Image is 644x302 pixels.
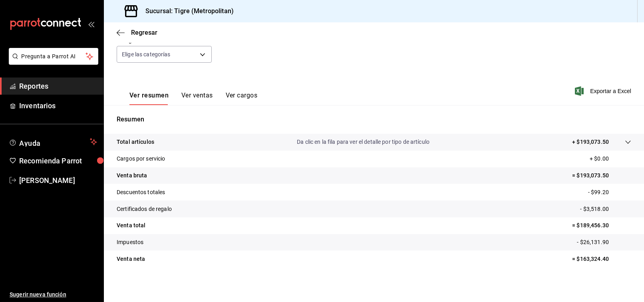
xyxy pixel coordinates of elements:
[19,81,97,91] span: Reportes
[22,52,86,61] span: Pregunta a Parrot AI
[139,6,234,16] h3: Sucursal: Tigre (Metropolitan)
[117,155,165,163] p: Cargos por servicio
[226,91,258,105] button: Ver cargos
[19,137,87,147] span: Ayuda
[88,21,94,27] button: open_drawer_menu
[122,50,171,58] span: Elige las categorías
[10,290,97,299] span: Sugerir nueva función
[577,238,631,246] p: - $26,131.90
[181,91,213,105] button: Ver ventas
[117,188,165,197] p: Descuentos totales
[6,58,98,66] a: Pregunta a Parrot AI
[572,138,609,146] p: + $193,073.50
[580,205,631,213] p: - $3,518.00
[576,86,631,96] button: Exportar a Excel
[117,115,631,124] p: Resumen
[297,138,429,146] p: Da clic en la fila para ver el detalle por tipo de artículo
[117,238,143,246] p: Impuestos
[588,188,631,197] p: - $99.20
[117,171,147,180] p: Venta bruta
[9,48,98,65] button: Pregunta a Parrot AI
[572,221,631,230] p: = $189,456.30
[572,171,631,180] p: = $193,073.50
[117,205,172,213] p: Certificados de regalo
[572,255,631,263] p: = $163,324.40
[19,155,97,166] span: Recomienda Parrot
[19,100,97,111] span: Inventarios
[19,175,97,186] span: [PERSON_NAME]
[129,91,169,105] button: Ver resumen
[590,155,631,163] p: + $0.00
[117,255,145,263] p: Venta neta
[131,29,157,36] span: Regresar
[129,91,257,105] div: navigation tabs
[117,221,145,230] p: Venta total
[117,138,154,146] p: Total artículos
[117,29,157,36] button: Regresar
